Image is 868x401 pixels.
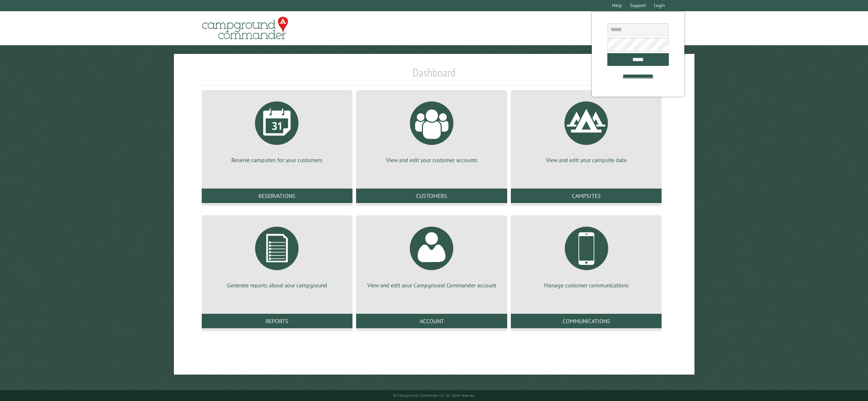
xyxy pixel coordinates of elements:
[519,96,653,164] a: View and edit your campsite data
[519,156,653,164] p: View and edit your campsite data
[210,96,344,164] a: Reserve campsites for your customers
[200,66,668,85] h1: Dashboard
[356,189,507,203] a: Customers
[210,156,344,164] p: Reserve campsites for your customers
[365,281,499,289] p: View and edit your Campground Commander account
[511,314,662,328] a: Communications
[365,156,499,164] p: View and edit your customer accounts
[210,281,344,289] p: Generate reports about your campground
[202,189,353,203] a: Reservations
[200,14,290,42] img: Campground Commander
[356,314,507,328] a: Account
[365,96,499,164] a: View and edit your customer accounts
[393,393,475,398] small: © Campground Commander LLC. All rights reserved.
[210,221,344,289] a: Generate reports about your campground
[519,221,653,289] a: Manage customer communications
[511,189,662,203] a: Campsites
[519,281,653,289] p: Manage customer communications
[202,314,353,328] a: Reports
[365,221,499,289] a: View and edit your Campground Commander account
